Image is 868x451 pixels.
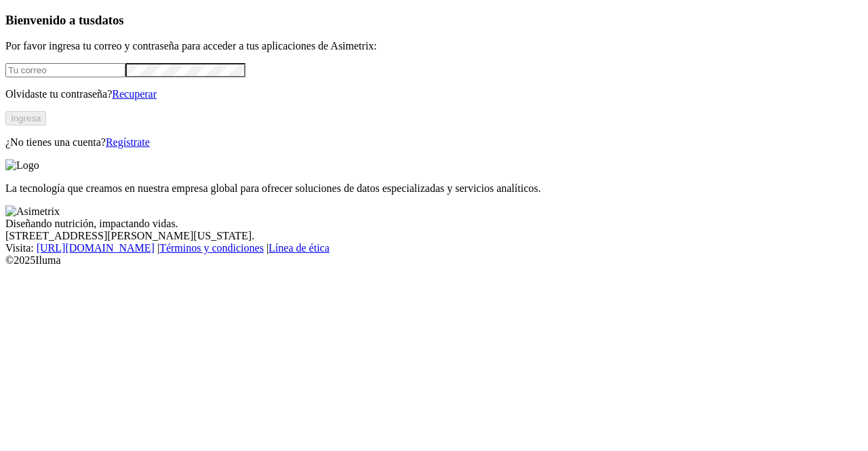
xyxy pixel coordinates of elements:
[5,242,863,254] div: Visita : | |
[112,88,157,100] a: Recuperar
[5,40,863,52] p: Por favor ingresa tu correo y contraseña para acceder a tus aplicaciones de Asimetrix:
[5,218,863,230] div: Diseñando nutrición, impactando vidas.
[5,205,60,218] img: Asimetrix
[106,136,150,148] a: Regístrate
[5,13,863,28] h3: Bienvenido a tus
[5,111,46,125] button: Ingresa
[5,182,863,195] p: La tecnología que creamos en nuestra empresa global para ofrecer soluciones de datos especializad...
[37,242,155,254] a: [URL][DOMAIN_NAME]
[159,242,264,254] a: Términos y condiciones
[269,242,330,254] a: Línea de ética
[95,13,124,27] span: datos
[5,230,863,242] div: [STREET_ADDRESS][PERSON_NAME][US_STATE].
[5,254,863,267] div: © 2025 Iluma
[5,88,863,100] p: Olvidaste tu contraseña?
[5,63,125,77] input: Tu correo
[5,159,39,172] img: Logo
[5,136,863,149] p: ¿No tienes una cuenta?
